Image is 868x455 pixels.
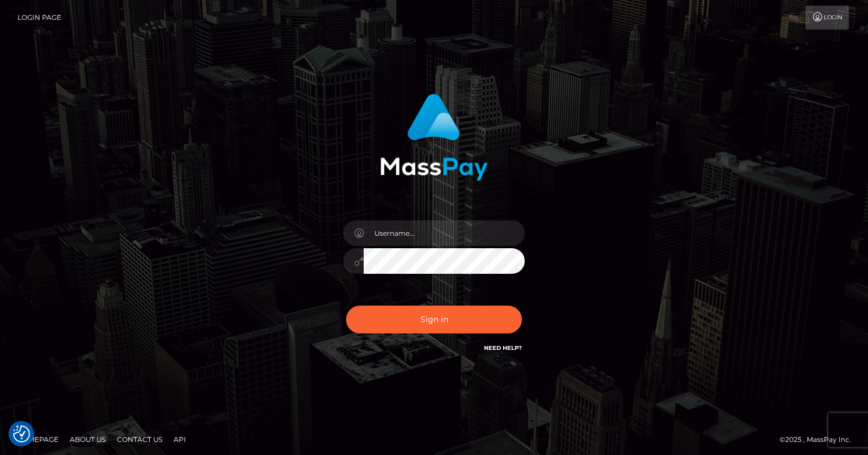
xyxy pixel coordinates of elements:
a: About Us [65,431,110,448]
a: Login Page [18,6,61,30]
div: © 2025 , MassPay Inc. [779,433,859,446]
img: Revisit consent button [13,425,30,443]
button: Consent Preferences [13,425,30,443]
img: MassPay Login [380,94,488,181]
a: Homepage [12,431,63,448]
a: Need Help? [484,344,522,352]
a: API [169,431,191,448]
a: Login [806,6,849,30]
a: Contact Us [112,431,167,448]
button: Sign in [346,306,522,333]
input: Username... [364,220,525,246]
